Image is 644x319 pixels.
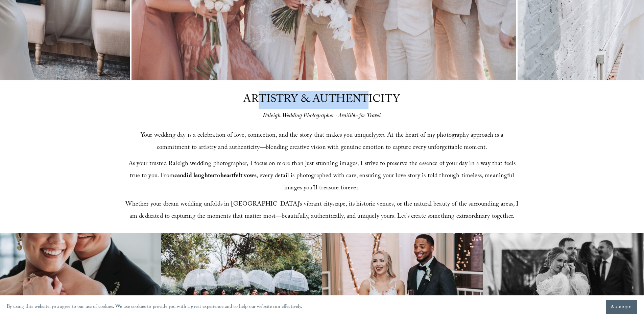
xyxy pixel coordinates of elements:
em: Raleigh Wedding Photographer - Availible for Travel [263,112,381,119]
span: Whether your dream wedding unfolds in [GEOGRAPHIC_DATA]’s vibrant cityscape, its historic venues,... [125,200,521,222]
button: Accept [606,300,637,314]
span: As your trusted Raleigh wedding photographer, I focus on more than just stunning images; I strive... [128,159,518,194]
span: Accept [611,304,632,311]
p: By using this website, you agree to our use of cookies. We use cookies to provide you with a grea... [7,302,303,312]
strong: heartfelt vows [220,171,257,182]
em: you [376,131,384,141]
strong: candid laughter [174,171,215,182]
span: ARTISTRY & AUTHENTICITY [243,91,400,109]
span: Your wedding day is a celebration of love, connection, and the story that makes you uniquely . At... [141,131,505,153]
